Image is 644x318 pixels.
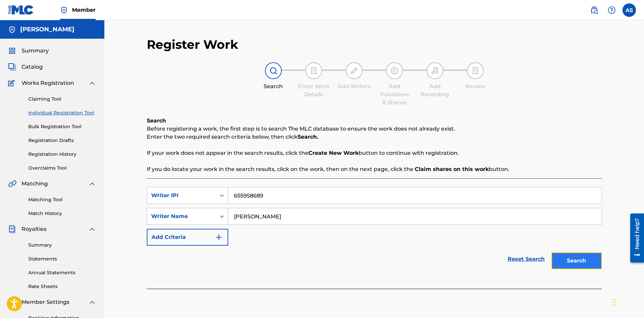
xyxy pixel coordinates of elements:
img: step indicator icon for Add Recording [431,67,439,75]
iframe: Resource Center [625,211,644,265]
img: 9d2ae6d4665cec9f34b9.svg [215,233,223,241]
img: MLC Logo [8,5,34,15]
div: Search [257,82,290,91]
div: Writer IPI [151,191,212,200]
a: Overclaims Tool [28,165,96,172]
strong: Create New Work [308,150,359,156]
form: Search Form [147,187,602,273]
img: step indicator icon for Add Publishers & Shares [391,67,399,75]
img: expand [88,298,96,306]
img: help [608,6,616,14]
a: Match History [28,210,96,217]
div: Add Writers [337,82,371,91]
a: Claiming Tool [28,96,96,103]
span: Summary [22,47,49,55]
div: User Menu [622,3,636,17]
img: step indicator icon for Add Writers [350,67,358,75]
a: SummarySummary [8,47,49,55]
a: Public Search [587,3,601,17]
h2: Register Work [147,37,238,52]
img: step indicator icon for Enter Work Details [310,67,318,75]
a: Registration Drafts [28,137,96,144]
div: Add Recording [418,82,452,99]
img: Matching [8,180,16,188]
div: Drag [612,292,616,313]
p: Before registering a work, the first step is to search The MLC database to ensure the work does n... [147,125,602,133]
img: Catalog [8,63,16,71]
img: expand [88,79,96,87]
div: Enter Work Details [297,82,331,99]
span: Catalog [22,63,43,71]
p: Enter the two required search criteria below, then click [147,133,602,141]
img: step indicator icon for Review [471,67,479,75]
span: Member [72,6,96,14]
p: If your work does not appear in the search results, click the button to continue with registration. [147,149,602,157]
img: Accounts [8,26,16,34]
div: Writer Name [151,212,212,220]
button: Search [551,252,602,269]
div: Review [459,82,492,91]
img: Member Settings [8,298,16,306]
a: CatalogCatalog [8,63,43,71]
a: Registration History [28,151,96,158]
h5: Alexander Seaver [20,26,74,33]
strong: Search. [298,134,318,140]
div: Help [605,3,618,17]
iframe: Chat Widget [610,286,644,318]
a: Bulk Registration Tool [28,123,96,130]
a: Summary [28,242,96,249]
img: Top Rightsholder [60,6,68,14]
img: expand [88,180,96,188]
strong: Claim shares on this work [415,166,489,172]
a: Individual Registration Tool [28,109,96,116]
span: Matching [22,180,48,188]
span: Royalties [22,225,46,233]
img: Summary [8,47,16,55]
img: search [590,6,598,14]
img: expand [88,225,96,233]
span: Member Settings [22,298,69,306]
span: Works Registration [22,79,74,87]
img: step indicator icon for Search [269,67,277,75]
b: Search [147,117,166,124]
a: Reset Search [504,252,548,267]
a: Matching Tool [28,196,96,203]
a: Rate Sheets [28,283,96,290]
p: If you do locate your work in the search results, click on the work, then on the next page, click... [147,165,602,173]
a: Statements [28,255,96,262]
img: Royalties [8,225,16,233]
button: Add Criteria [147,229,228,246]
div: Add Publishers & Shares [378,82,411,107]
img: Works Registration [8,79,17,87]
a: Annual Statements [28,269,96,276]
